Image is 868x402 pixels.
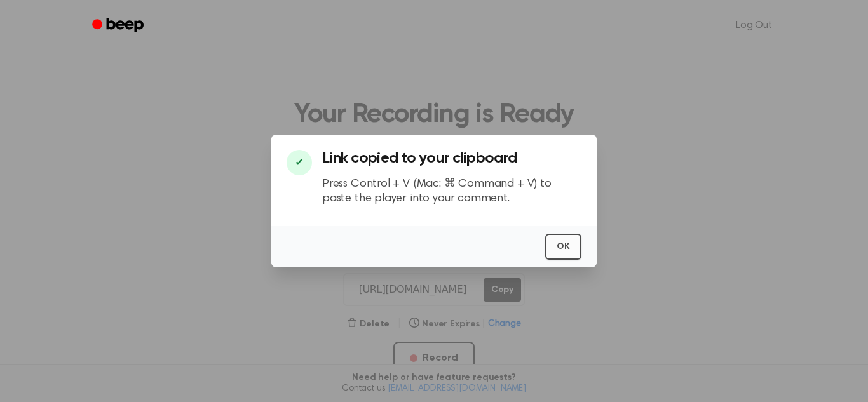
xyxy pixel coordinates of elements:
a: Beep [83,13,155,38]
div: ✔ [287,150,312,175]
button: OK [545,234,581,260]
a: Log Out [723,10,785,41]
h3: Link copied to your clipboard [322,150,581,167]
p: Press Control + V (Mac: ⌘ Command + V) to paste the player into your comment. [322,177,581,206]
